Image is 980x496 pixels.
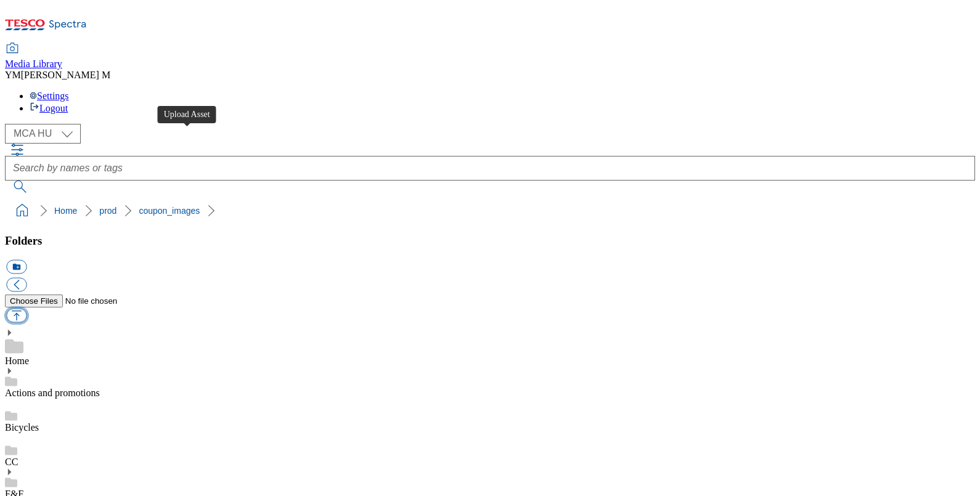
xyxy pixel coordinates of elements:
a: prod [99,206,116,216]
a: Media Library [5,44,62,70]
a: home [12,201,32,221]
nav: breadcrumb [5,199,975,222]
a: Home [54,206,77,216]
span: [PERSON_NAME] M [21,70,110,80]
input: Search by names or tags [5,156,975,181]
a: Settings [30,91,69,101]
a: Bicycles [5,422,39,433]
span: Media Library [5,59,62,69]
a: coupon_images [139,206,200,216]
span: YM [5,70,21,80]
h3: Folders [5,234,975,248]
a: Logout [30,103,68,113]
a: CC [5,457,18,467]
a: Actions and promotions [5,388,100,398]
a: Home [5,356,29,366]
